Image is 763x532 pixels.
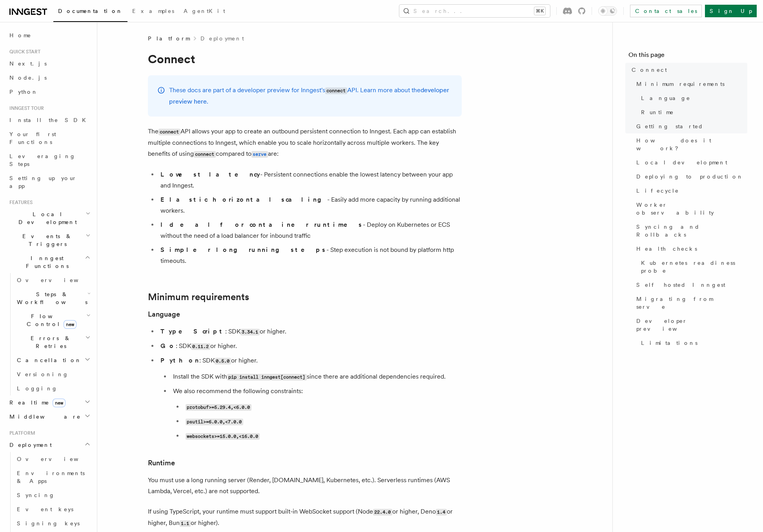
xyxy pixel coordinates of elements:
[17,470,85,484] span: Environments & Apps
[17,371,69,377] span: Versioning
[17,520,80,527] span: Signing keys
[6,56,92,71] a: Next.js
[148,35,189,42] span: Platform
[633,169,747,184] a: Deploying to production
[598,6,617,16] button: Toggle dark mode
[325,87,347,94] code: connect
[6,254,85,270] span: Inngest Functions
[160,342,176,350] strong: Go
[160,221,363,228] strong: Ideal for container runtimes
[6,273,92,395] div: Inngest Functions
[179,2,230,21] a: AgentKit
[6,229,92,251] button: Events & Triggers
[171,371,462,383] li: Install the SDK with since there are additional dependencies required.
[633,198,747,220] a: Worker observability
[9,31,31,39] span: Home
[6,127,92,149] a: Your first Functions
[633,155,747,169] a: Local development
[399,5,550,17] button: Search...⌘K
[200,35,244,42] a: Deployment
[6,85,92,99] a: Python
[191,343,210,350] code: 0.11.2
[14,353,92,367] button: Cancellation
[9,75,47,81] span: Node.js
[148,126,462,160] p: The API allows your app to create an outbound persistent connection to Inngest. Each app can esta...
[534,7,545,15] kbd: ⌘K
[17,492,55,498] span: Syncing
[6,28,92,42] a: Home
[633,292,747,314] a: Migrating from serve
[6,207,92,229] button: Local Development
[9,60,47,67] span: Next.js
[14,287,92,309] button: Steps & Workflows
[641,94,690,102] span: Language
[158,326,462,337] li: : SDK or higher.
[638,105,747,119] a: Runtime
[628,50,747,63] h4: On this page
[633,220,747,242] a: Syncing and Rollbacks
[633,77,747,91] a: Minimum requirements
[194,151,216,158] code: connect
[148,506,462,529] p: If using TypeScript, your runtime must support built-in WebSocket support (Node or higher, Deno o...
[632,66,667,74] span: Connect
[641,259,747,275] span: Kubernetes readiness probe
[9,117,91,123] span: Install the SDK
[180,520,191,527] code: 1.1
[633,119,747,133] a: Getting started
[6,210,86,226] span: Local Development
[633,242,747,256] a: Health checks
[630,5,702,17] a: Contact sales
[636,173,743,180] span: Deploying to production
[160,246,326,253] strong: Simpler long running steps
[158,341,462,352] li: : SDK or higher.
[186,433,260,440] code: websockets>=15.0.0,<16.0.0
[636,223,747,239] span: Syncing and Rollbacks
[148,457,175,468] a: Runtime
[64,320,76,329] span: new
[14,466,92,488] a: Environments & Apps
[6,149,92,171] a: Leveraging Steps
[633,133,747,155] a: How does it work?
[6,171,92,193] a: Setting up your app
[14,309,92,331] button: Flow Controlnew
[158,355,462,442] li: : SDK or higher.
[373,509,392,516] code: 22.4.0
[17,456,98,462] span: Overview
[148,475,462,497] p: You must use a long running server (Render, [DOMAIN_NAME], Kubernetes, etc.). Serverless runtimes...
[17,385,58,392] span: Logging
[6,113,92,127] a: Install the SDK
[17,277,98,283] span: Overview
[53,2,127,22] a: Documentation
[14,381,92,395] a: Logging
[160,196,327,203] strong: Elastic horizontal scaling
[9,153,76,167] span: Leveraging Steps
[53,399,66,407] span: new
[636,295,747,311] span: Migrating from serve
[158,169,462,191] li: - Persistent connections enable the lowest latency between your app and Inngest.
[6,49,40,55] span: Quick start
[186,404,251,411] code: protobuf>=5.29.4,<6.0.0
[158,129,180,135] code: connect
[638,336,747,350] a: Limitations
[633,278,747,292] a: Self hosted Inngest
[169,85,452,107] p: These docs are part of a developer preview for Inngest's API. Learn more about the .
[636,245,697,253] span: Health checks
[6,105,44,111] span: Inngest tour
[636,159,727,166] span: Local development
[638,256,747,278] a: Kubernetes readiness probe
[6,199,33,206] span: Features
[705,5,757,17] a: Sign Up
[14,312,86,328] span: Flow Control
[9,175,77,189] span: Setting up your app
[17,506,73,512] span: Event keys
[184,8,225,14] span: AgentKit
[628,63,747,77] a: Connect
[148,292,249,302] a: Minimum requirements
[14,516,92,530] a: Signing keys
[160,357,199,364] strong: Python
[636,317,747,333] span: Developer preview
[14,356,82,364] span: Cancellation
[6,413,81,421] span: Middleware
[227,374,307,381] code: pip install inngest[connect]
[14,502,92,516] a: Event keys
